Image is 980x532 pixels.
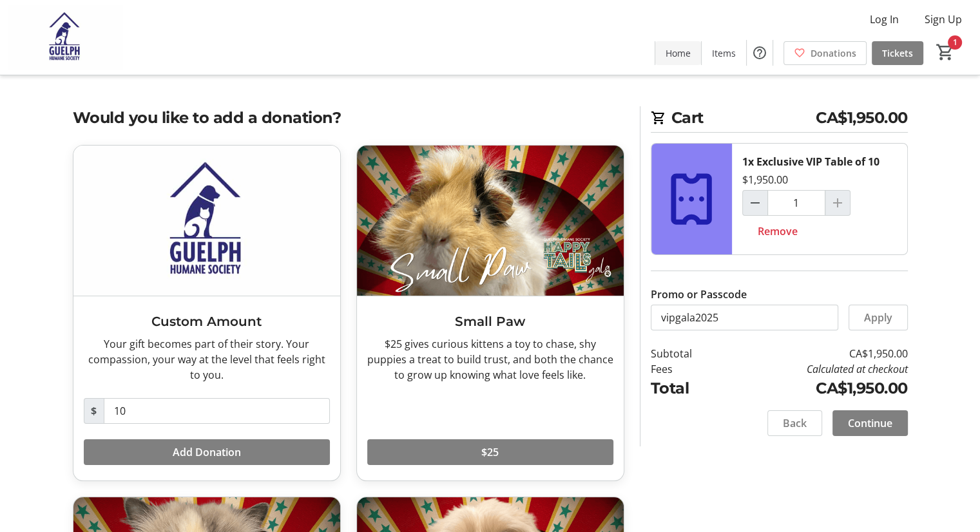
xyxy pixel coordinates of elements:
td: Calculated at checkout [725,361,907,377]
button: Sign Up [914,9,972,30]
button: $25 [367,439,613,465]
span: Sign Up [925,12,962,27]
button: Cart [934,41,957,64]
span: Home [666,46,691,60]
img: Guelph Humane Society 's Logo [8,5,122,70]
span: Items [712,46,736,60]
input: Donation Amount [104,398,330,424]
h2: Would you like to add a donation? [73,106,624,129]
button: Apply [849,305,908,330]
h2: Cart [651,106,908,133]
h3: Small Paw [367,312,613,331]
a: Donations [783,41,867,65]
span: Remove [758,223,798,239]
a: Home [655,41,701,65]
a: Tickets [872,41,923,65]
h3: Custom Amount [84,312,330,331]
span: $25 [481,444,499,460]
button: Decrement by one [743,191,767,215]
label: Promo or Passcode [651,287,747,302]
span: Continue [848,415,892,431]
td: CA$1,950.00 [725,377,907,400]
button: Back [767,410,822,436]
div: Your gift becomes part of their story. Your compassion, your way at the level that feels right to... [84,336,330,383]
button: Log In [860,9,909,30]
button: Continue [832,410,908,436]
span: Add Donation [173,444,241,460]
div: $25 gives curious kittens a toy to chase, shy puppies a treat to build trust, and both the chance... [367,336,613,383]
a: Items [702,41,746,65]
span: Apply [864,310,892,325]
td: CA$1,950.00 [725,346,907,361]
button: Add Donation [84,439,330,465]
img: Small Paw [357,146,624,296]
span: Log In [870,12,899,27]
span: Back [783,415,807,431]
td: Total [651,377,725,400]
input: Enter promo or passcode [651,305,838,330]
td: Subtotal [651,346,725,361]
span: Donations [811,46,856,60]
img: Custom Amount [73,146,340,296]
input: Exclusive VIP Table of 10 Quantity [767,190,825,216]
span: $ [84,398,104,424]
span: Tickets [882,46,913,60]
span: CA$1,950.00 [816,106,908,129]
button: Remove [742,218,813,244]
div: $1,950.00 [742,172,788,187]
button: Help [747,40,773,66]
td: Fees [651,361,725,377]
div: 1x Exclusive VIP Table of 10 [742,154,879,169]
